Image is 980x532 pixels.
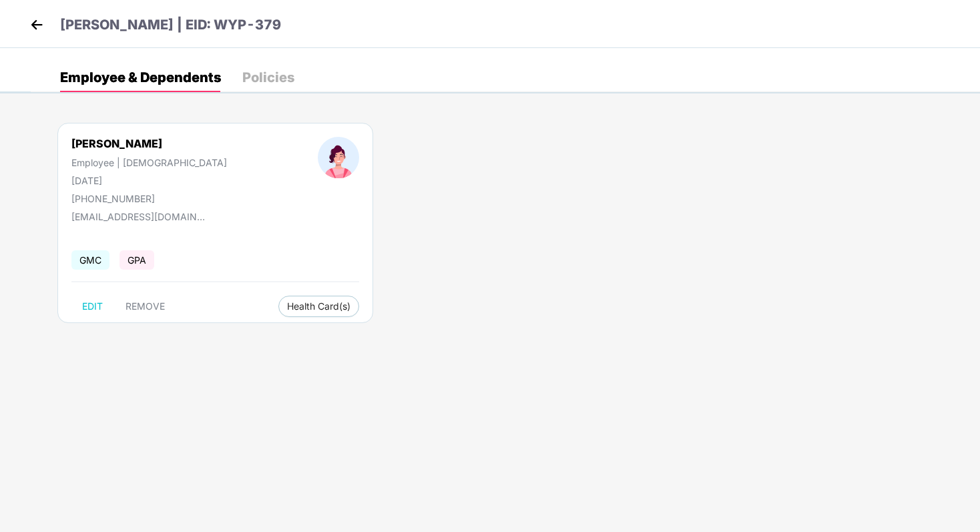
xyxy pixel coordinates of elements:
[71,157,227,168] div: Employee | [DEMOGRAPHIC_DATA]
[115,296,176,317] button: REMOVE
[318,137,359,178] img: profileImage
[71,193,227,204] div: [PHONE_NUMBER]
[242,71,294,84] div: Policies
[287,303,350,310] span: Health Card(s)
[82,301,103,312] span: EDIT
[71,296,113,317] button: EDIT
[71,137,227,150] div: [PERSON_NAME]
[126,301,165,312] span: REMOVE
[60,71,221,84] div: Employee & Dependents
[71,250,109,270] span: GMC
[27,15,47,35] img: back
[71,211,205,222] div: [EMAIL_ADDRESS][DOMAIN_NAME]
[278,296,359,317] button: Health Card(s)
[119,250,154,270] span: GPA
[60,15,281,35] p: [PERSON_NAME] | EID: WYP-379
[71,175,227,186] div: [DATE]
